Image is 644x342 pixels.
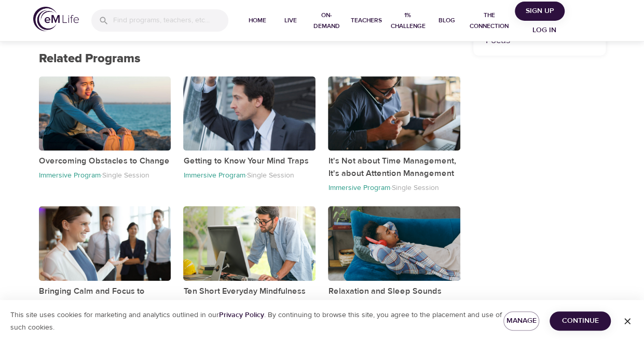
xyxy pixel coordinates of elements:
[519,5,560,18] span: Sign Up
[434,15,459,26] span: Blog
[328,155,460,180] p: It's Not about Time Management, It's about Attention Management
[328,183,391,193] p: Immersive Program ·
[523,24,565,37] span: Log in
[102,171,149,180] p: Single Session
[468,10,511,32] span: The Connection
[278,15,303,26] span: Live
[550,311,611,331] button: Continue
[39,171,102,180] p: Immersive Program ·
[183,285,316,310] p: Ten Short Everyday Mindfulness Practices
[39,155,171,167] p: Overcoming Obstacles to Change
[33,7,79,31] img: logo
[183,171,246,180] p: Immersive Program ·
[328,285,460,297] p: Relaxation and Sleep Sounds
[39,49,461,68] p: Related Programs
[245,15,270,26] span: Home
[183,155,316,167] p: Getting to Know Your Mind Traps
[113,9,228,32] input: Find programs, teachers, etc...
[350,15,381,26] span: Teachers
[246,171,294,180] p: Single Session
[311,10,342,32] span: On-Demand
[515,2,565,21] button: Sign Up
[39,285,171,310] p: Bringing Calm and Focus to Overwhelming Situations
[519,21,569,40] button: Log in
[390,10,426,32] span: 1% Challenge
[391,183,439,193] p: Single Session
[512,314,531,327] span: Manage
[219,310,264,320] a: Privacy Policy
[503,311,539,331] button: Manage
[558,314,602,327] span: Continue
